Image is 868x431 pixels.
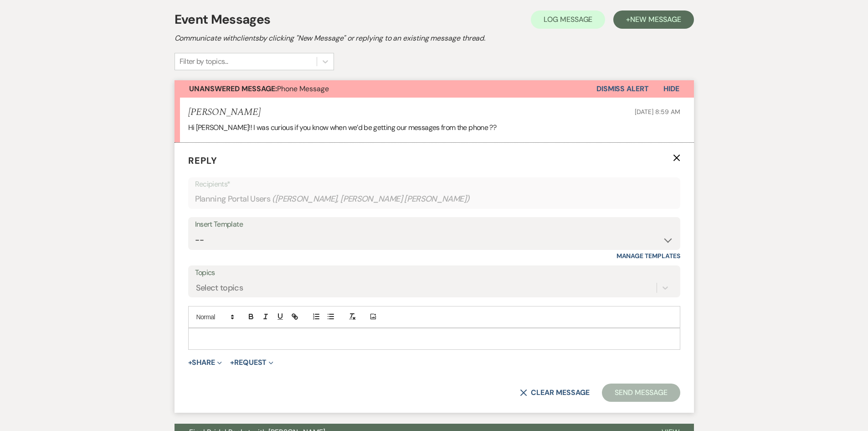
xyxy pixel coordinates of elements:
[616,252,680,260] a: Manage Templates
[180,56,228,67] div: Filter by topics...
[188,359,192,366] span: +
[531,10,605,29] button: Log Message
[189,84,329,93] span: Phone Message
[649,80,694,98] button: Hide
[230,359,273,366] button: Request
[189,84,277,93] strong: Unanswered Message:
[230,359,234,366] span: +
[188,122,680,134] p: Hi [PERSON_NAME]!! I was curious if you know when we’d be getting our messages from the phone ??
[596,80,649,98] button: Dismiss Alert
[188,155,217,166] span: Reply
[188,107,261,118] h5: [PERSON_NAME]
[195,218,673,231] div: Insert Template
[630,15,681,24] span: New Message
[195,266,673,280] label: Topics
[544,15,592,24] span: Log Message
[520,389,589,396] button: Clear message
[613,10,693,29] button: +New Message
[175,10,271,29] h1: Event Messages
[175,33,694,44] h2: Communicate with clients by clicking "New Message" or replying to an existing message thread.
[602,384,680,402] button: Send Message
[188,359,222,366] button: Share
[635,108,680,116] span: [DATE] 8:59 AM
[195,190,673,208] div: Planning Portal Users
[195,178,673,190] p: Recipients*
[663,84,679,93] span: Hide
[175,80,596,98] button: Unanswered Message:Phone Message
[196,282,243,294] div: Select topics
[272,193,470,205] span: ( [PERSON_NAME], [PERSON_NAME] [PERSON_NAME] )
